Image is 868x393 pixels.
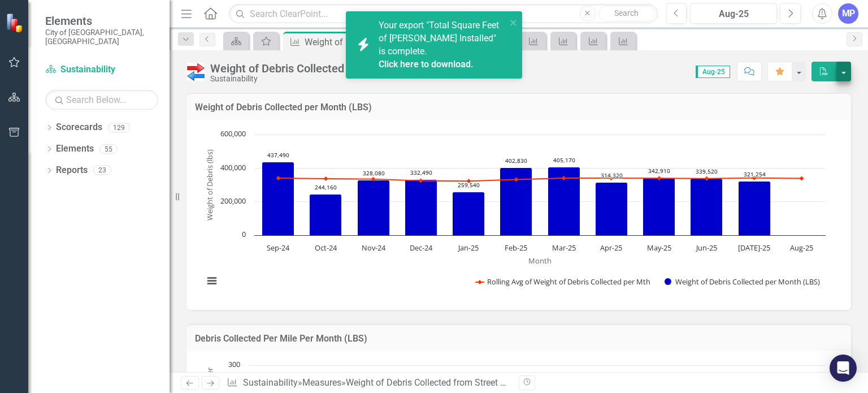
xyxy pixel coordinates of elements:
[262,162,294,235] path: Sep-24, 437,490. Weight of Debris Collected per Month (LBS).
[738,243,770,253] text: [DATE]-25
[647,243,671,253] text: May-25
[195,334,843,344] h3: Debris Collected Per Mile Per Month (LBS)
[379,20,504,71] span: Your export "Total Square Feet of [PERSON_NAME] Installed" is complete.
[379,59,474,70] a: Click here to download.
[302,377,341,388] a: Measures
[195,102,843,113] h3: Weight of Debris Collected per Month (LBS)
[315,183,337,191] text: 244,160
[371,176,376,181] path: Nov-24, 334,806.75. Rolling Avg of Weight of Debris Collected per Mth.
[800,176,804,180] path: Aug-25, 338,887.63636363. Rolling Avg of Weight of Debris Collected per Mth.
[267,151,289,159] text: 437,490
[45,90,158,110] input: Search Below...
[267,243,290,253] text: Sep-24
[310,194,342,235] path: Oct-24, 244,160. Weight of Debris Collected per Month (LBS).
[220,128,246,139] text: 600,000
[696,66,730,78] span: Aug-25
[198,129,831,299] svg: Interactive chart
[614,8,639,18] span: Search
[186,63,205,81] img: Output
[346,377,539,388] div: Weight of Debris Collected from Street Sweeping
[838,3,858,24] button: MP
[648,167,670,175] text: 342,910
[457,243,479,253] text: Jan-25
[553,156,575,164] text: 405,170
[601,171,623,179] text: 314,320
[45,63,158,76] a: Sustainability
[56,121,102,134] a: Scorecards
[198,129,840,299] div: Chart. Highcharts interactive chart.
[514,177,519,182] path: Feb-25, 332,252.83333333. Rolling Avg of Weight of Debris Collected per Mth.
[562,176,566,180] path: Mar-25, 340,095.25. Rolling Avg of Weight of Debris Collected per Mth.
[458,181,480,189] text: 259,540
[596,182,628,235] path: Apr-25, 314,320. Weight of Debris Collected per Month (LBS).
[93,166,111,175] div: 23
[242,229,246,239] text: 0
[510,16,518,29] button: close
[45,14,158,28] span: Elements
[405,179,437,235] path: Dec-24, 332,490. Weight of Debris Collected per Month (LBS).
[362,243,386,253] text: Nov-24
[210,62,457,75] div: Weight of Debris Collected from Street Sweeping
[744,170,766,178] text: 321,254
[476,277,652,287] button: Show Rolling Avg of Weight of Debris Collected per Mth
[108,123,130,132] div: 129
[227,377,510,390] div: » »
[665,277,821,287] button: Show Weight of Debris Collected per Month (LBS)
[695,243,717,253] text: Jun-25
[315,243,337,253] text: Oct-24
[204,273,220,289] button: View chart menu, Chart
[505,157,527,165] text: 402,830
[739,181,771,235] path: Jul-25, 321,254. Weight of Debris Collected per Month (LBS).
[419,178,423,183] path: Dec-24, 324,861.58333333. Rolling Avg of Weight of Debris Collected per Mth.
[262,135,802,236] g: Weight of Debris Collected per Month (LBS), series 2 of 2. Bar series with 12 bars.
[548,167,580,235] path: Mar-25, 405,170. Weight of Debris Collected per Month (LBS).
[790,243,813,253] text: Aug-25
[210,75,457,83] div: Sustainability
[690,3,777,24] button: Aug-25
[694,7,773,21] div: Aug-25
[99,144,118,154] div: 55
[552,243,576,253] text: Mar-25
[45,28,158,46] small: City of [GEOGRAPHIC_DATA], [GEOGRAPHIC_DATA]
[453,192,485,235] path: Jan-25, 259,540. Weight of Debris Collected per Month (LBS).
[505,243,527,253] text: Feb-25
[609,176,614,180] path: Apr-25, 340,266.08333333. Rolling Avg of Weight of Debris Collected per Mth.
[598,6,655,21] button: Search
[6,13,25,33] img: ClearPoint Strategy
[657,176,662,180] path: May-25, 339,649.5. Rolling Avg of Weight of Debris Collected per Mth.
[410,243,433,253] text: Dec-24
[220,196,246,206] text: 200,000
[324,176,328,181] path: Oct-24, 336,671.83333333. Rolling Avg of Weight of Debris Collected per Mth.
[705,176,709,180] path: Jun-25, 337,901. Rolling Avg of Weight of Debris Collected per Mth.
[410,169,432,176] text: 332,490
[358,180,390,235] path: Nov-24, 328,080. Weight of Debris Collected per Month (LBS).
[56,164,88,177] a: Reports
[276,176,281,180] path: Sep-24, 340,383.08333333. Rolling Avg of Weight of Debris Collected per Mth.
[643,178,675,235] path: May-25, 342,910. Weight of Debris Collected per Month (LBS).
[528,255,552,265] text: Month
[500,167,532,235] path: Feb-25, 402,830. Weight of Debris Collected per Month (LBS).
[696,167,718,175] text: 339,520
[600,243,622,253] text: Apr-25
[229,4,657,24] input: Search ClearPoint...
[56,142,94,156] a: Elements
[830,355,857,382] div: Open Intercom Messenger
[305,35,393,49] div: Weight of Debris Collected from Street Sweeping
[691,178,723,235] path: Jun-25, 339,520. Weight of Debris Collected per Month (LBS).
[220,162,246,172] text: 400,000
[363,169,385,177] text: 328,080
[467,179,471,183] path: Jan-25, 322,369. Rolling Avg of Weight of Debris Collected per Mth.
[228,359,240,369] text: 300
[205,149,215,221] text: Weight of Debris (lbs)
[243,377,298,388] a: Sustainability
